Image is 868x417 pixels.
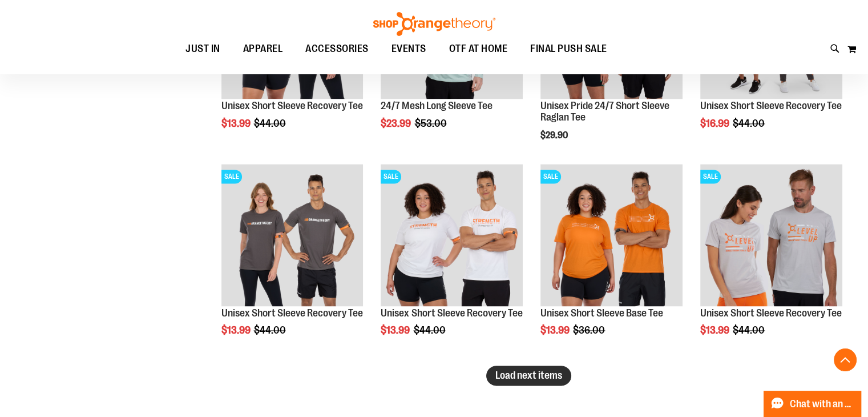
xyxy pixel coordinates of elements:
span: $53.00 [414,118,448,129]
span: APPAREL [243,36,283,62]
a: Product image for Unisex Short Sleeve Base TeeSALE [540,164,683,308]
span: $13.99 [221,118,252,129]
a: Unisex Short Sleeve Recovery Tee [221,307,363,319]
span: ACCESSORIES [305,36,369,62]
img: Product image for Unisex Short Sleeve Recovery Tee [381,164,523,306]
a: Unisex Short Sleeve Recovery Tee [381,307,522,319]
a: FINAL PUSH SALE [519,36,619,62]
img: Product image for Unisex Short Sleeve Recovery Tee [221,164,364,306]
span: $23.99 [381,118,413,129]
a: OTF AT HOME [438,36,519,62]
span: SALE [700,170,721,183]
div: product [695,158,848,366]
div: product [535,158,688,366]
span: Load next items [495,370,562,381]
button: Back To Top [834,348,857,371]
span: $44.00 [733,118,766,129]
a: Unisex Pride 24/7 Short Sleeve Raglan Tee [540,100,669,123]
span: SALE [381,170,401,183]
a: ACCESSORIES [294,36,380,62]
img: Shop Orangetheory [372,12,497,36]
span: EVENTS [391,36,426,62]
button: Chat with an Expert [764,391,862,417]
div: product [216,158,369,366]
span: $13.99 [221,324,252,336]
a: EVENTS [380,36,438,62]
span: $44.00 [413,324,447,336]
button: Load next items [486,366,571,386]
img: Product image for Unisex Short Sleeve Base Tee [540,164,683,306]
a: JUST IN [174,36,232,62]
a: Product image for Unisex Short Sleeve Recovery TeeSALE [700,164,842,308]
span: OTF AT HOME [449,36,508,62]
span: $13.99 [381,324,411,336]
span: Chat with an Expert [790,399,854,410]
span: $16.99 [700,118,731,129]
a: Unisex Short Sleeve Base Tee [540,307,663,319]
a: Unisex Short Sleeve Recovery Tee [700,100,842,111]
a: Product image for Unisex Short Sleeve Recovery TeeSALE [221,164,364,308]
span: $44.00 [254,118,288,129]
img: Product image for Unisex Short Sleeve Recovery Tee [700,164,842,306]
span: $44.00 [254,324,288,336]
span: $13.99 [540,324,571,336]
span: SALE [221,170,242,183]
a: Product image for Unisex Short Sleeve Recovery TeeSALE [381,164,523,308]
span: SALE [540,170,561,183]
a: APPAREL [232,36,294,62]
a: Unisex Short Sleeve Recovery Tee [700,307,842,319]
span: $29.90 [540,130,570,141]
span: $44.00 [733,324,766,336]
span: FINAL PUSH SALE [530,36,607,62]
a: 24/7 Mesh Long Sleeve Tee [381,100,492,111]
span: JUST IN [185,36,220,62]
a: Unisex Short Sleeve Recovery Tee [221,100,363,111]
span: $13.99 [700,324,731,336]
span: $36.00 [573,324,607,336]
div: product [375,158,528,366]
